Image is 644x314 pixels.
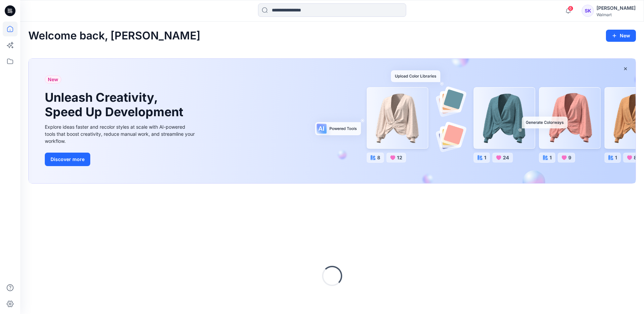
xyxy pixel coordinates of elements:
[45,153,196,166] a: Discover more
[582,5,594,17] div: SK
[606,30,636,42] button: New
[48,75,58,84] span: New
[28,30,200,42] h2: Welcome back, [PERSON_NAME]
[45,90,186,119] h1: Unleash Creativity, Speed Up Development
[597,12,636,17] div: Walmart
[45,153,90,166] button: Discover more
[568,6,573,11] span: 6
[45,123,196,145] div: Explore ideas faster and recolor styles at scale with AI-powered tools that boost creativity, red...
[597,4,636,12] div: [PERSON_NAME]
